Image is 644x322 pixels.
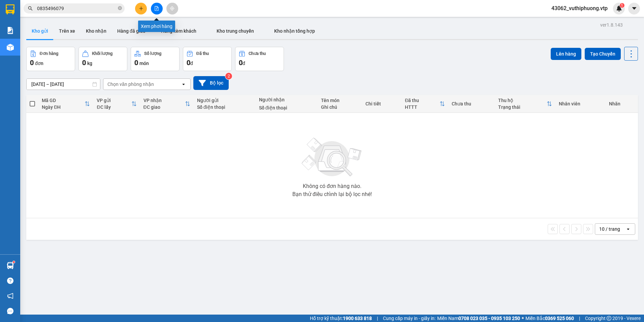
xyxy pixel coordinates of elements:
img: logo-vxr [6,4,14,14]
button: file-add [151,3,163,14]
img: warehouse-icon [7,44,14,51]
div: VP nhận [143,98,185,103]
div: Chưa thu [249,51,266,56]
span: kg [87,61,92,66]
strong: 1900 633 818 [343,316,372,321]
button: Bộ lọc [193,76,229,90]
div: Tên món [321,98,359,103]
sup: 2 [225,73,232,79]
div: Xem phơi hàng [138,21,175,32]
span: 0 [30,59,34,67]
span: | [377,315,378,322]
span: caret-down [631,5,637,11]
span: 43062_vuthiphuong.vtp [546,4,613,12]
button: Kho gửi [26,23,54,39]
span: 0 [82,59,86,67]
span: aim [170,6,174,11]
span: file-add [154,6,159,11]
div: Số điện thoại [259,105,314,110]
button: Đã thu0đ [183,47,232,71]
div: Nhân viên [559,101,602,106]
span: đ [190,61,193,66]
button: Số lượng0món [131,47,180,71]
div: Ghi chú [321,104,359,110]
sup: 1 [13,261,15,263]
button: Kho nhận [80,23,112,39]
span: đ [243,61,245,66]
strong: 0708 023 035 - 0935 103 250 [458,316,520,321]
th: Toggle SortBy [93,95,140,113]
sup: 1 [620,3,624,8]
div: Đơn hàng [40,51,58,56]
span: search [28,6,33,11]
button: Trên xe [54,23,80,39]
button: Lên hàng [551,48,581,60]
th: Toggle SortBy [140,95,194,113]
div: Nhãn [609,101,635,106]
div: Trạng thái [498,104,547,110]
div: Số lượng [144,51,161,56]
img: svg+xml;base64,PHN2ZyBjbGFzcz0ibGlzdC1wbHVnX19zdmciIHhtbG5zPSJodHRwOi8vd3d3LnczLm9yZy8yMDAwL3N2Zy... [298,134,366,181]
span: question-circle [7,278,13,284]
th: Toggle SortBy [495,95,556,113]
strong: 0369 525 060 [545,316,574,321]
button: aim [166,3,178,14]
span: | [579,315,580,322]
div: Mã GD [42,98,85,103]
div: Người nhận [259,97,314,102]
div: ĐC lấy [97,104,131,110]
div: 10 / trang [599,226,620,232]
input: Select a date range. [27,79,100,90]
span: plus [139,6,143,11]
span: Cung cấp máy in - giấy in: [383,315,436,322]
div: Bạn thử điều chỉnh lại bộ lọc nhé! [292,192,372,197]
div: Số điện thoại [197,104,252,110]
svg: open [625,226,631,232]
span: đơn [35,61,43,66]
span: 0 [239,59,243,67]
div: HTTT [405,104,439,110]
button: caret-down [628,3,640,14]
div: ĐC giao [143,104,185,110]
button: Hàng đã giao [112,23,151,39]
span: ⚪️ [522,317,524,320]
span: copyright [607,316,611,321]
span: notification [7,293,13,299]
input: Tìm tên, số ĐT hoặc mã đơn [37,5,117,12]
div: Khối lượng [92,51,112,56]
img: solution-icon [7,27,14,34]
button: Đơn hàng0đơn [26,47,75,71]
svg: open [181,82,186,87]
div: Chi tiết [365,101,398,106]
th: Toggle SortBy [401,95,448,113]
button: Tạo Chuyến [585,48,621,60]
button: Chưa thu0đ [235,47,284,71]
span: 1 [621,3,623,8]
div: Chọn văn phòng nhận [107,81,154,88]
div: Thu hộ [498,98,547,103]
div: Không có đơn hàng nào. [303,184,361,189]
button: Khối lượng0kg [78,47,127,71]
img: icon-new-feature [616,5,622,11]
img: warehouse-icon [7,262,14,269]
div: VP gửi [97,98,131,103]
div: Đã thu [405,98,439,103]
span: món [139,61,149,66]
span: 0 [187,59,190,67]
div: ver 1.8.143 [600,21,623,29]
span: Hỗ trợ kỹ thuật: [310,315,372,322]
span: 0 [134,59,138,67]
span: Kho nhận tổng hợp [274,28,315,34]
div: Chưa thu [452,101,491,106]
span: Miền Bắc [525,315,574,322]
button: plus [135,3,147,14]
span: Kho trung chuyển [217,28,254,34]
span: Miền Nam [437,315,520,322]
div: Ngày ĐH [42,104,85,110]
div: Người gửi [197,98,252,103]
span: close-circle [118,5,122,12]
span: Hàng kèm khách [161,28,196,34]
span: close-circle [118,6,122,10]
span: message [7,308,13,314]
th: Toggle SortBy [38,95,93,113]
